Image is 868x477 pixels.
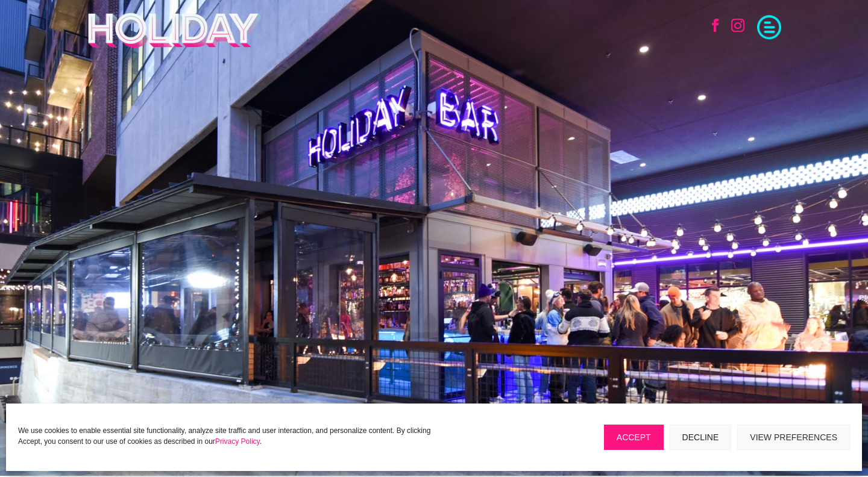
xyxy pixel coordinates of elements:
[87,40,262,50] a: Holiday
[87,12,262,48] img: Holiday
[18,425,445,447] p: We use cookies to enable essential site functionality, analyze site traffic and user interaction,...
[737,425,850,450] button: View preferences
[725,12,751,39] a: Follow on Instagram
[670,425,732,450] button: Decline
[604,425,664,450] button: Accept
[215,437,260,446] a: Privacy Policy
[702,12,729,39] a: Follow on Facebook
